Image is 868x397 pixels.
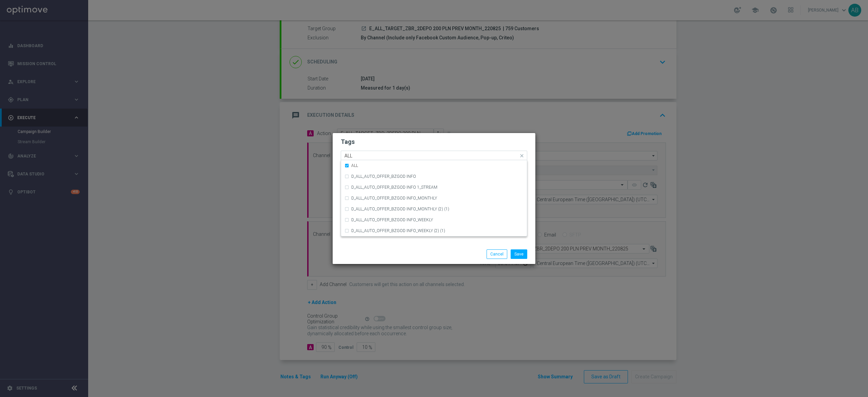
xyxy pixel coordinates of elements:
label: D_ALL_AUTO_OFFER_BZGOD INFO_MONTHLY [351,196,437,200]
h2: Tags [341,138,527,146]
label: D_ALL_AUTO_OFFER_BZGOD INFO 1_STREAM [351,185,437,189]
label: D_ALL_AUTO_OFFER_BZGOD INFO_WEEKLY (2) (1) [351,229,445,233]
div: D_ALL_AUTO_OFFER_BZGOD INFO_MONTHLY (2) (1) [344,204,524,214]
ng-dropdown-panel: Options list [341,160,527,237]
label: D_ALL_AUTO_OFFER_BZGOD INFO_WEEKLY [351,218,433,222]
div: ALL [344,160,524,171]
div: D_ALL_AUTO_OFFER_BZGOD INFO_WEEKLY (2) (1) [344,225,524,236]
ng-select: ALL, E [341,151,527,160]
label: D_ALL_AUTO_OFFER_BZGOD INFO_MONTHLY (2) (1) [351,207,449,211]
button: Cancel [487,249,507,259]
button: Save [511,249,527,259]
div: D_ALL_AUTO_OFFER_BZGOD INFO_MONTHLY [344,193,524,204]
label: ALL [351,164,358,168]
div: D_ALL_AUTO_OFFER_BZGOD INFO_WEEKLY [344,214,524,225]
label: D_ALL_AUTO_OFFER_BZGOD INFO [351,174,416,178]
div: D_ALL_AUTO_OFFER_BZGOD INFO 1_STREAM [344,182,524,193]
div: D_ALL_AUTO_OFFER_BZGOD INFO [344,171,524,182]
